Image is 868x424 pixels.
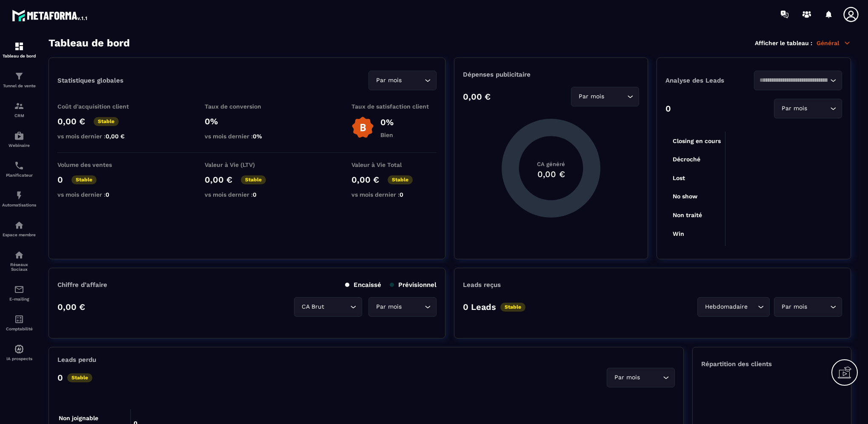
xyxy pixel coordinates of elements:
[351,161,437,168] p: Valeur à Vie Total
[2,297,36,301] p: E-mailing
[571,87,639,106] div: Search for option
[12,8,89,23] img: logo
[57,103,143,110] p: Coût d'acquisition client
[14,131,24,141] img: automations
[2,154,36,184] a: schedulerschedulerPlanificateur
[2,356,36,361] p: IA prospects
[57,133,143,140] p: vs mois dernier :
[351,103,437,110] p: Taux de satisfaction client
[351,191,437,198] p: vs mois dernier :
[607,368,675,387] div: Search for option
[2,83,36,88] p: Tunnel de vente
[57,191,143,198] p: vs mois dernier :
[390,281,437,289] p: Prévisionnel
[2,214,36,244] a: automationsautomationsEspace membre
[673,138,721,145] tspan: Closing en cours
[665,77,754,84] p: Analyse des Leads
[749,302,756,312] input: Search for option
[351,175,379,185] p: 0,00 €
[754,71,842,90] div: Search for option
[71,175,97,184] p: Stable
[368,297,437,317] div: Search for option
[57,77,123,84] p: Statistiques globales
[817,39,851,47] p: Général
[14,284,24,295] img: email
[2,113,36,118] p: CRM
[253,133,262,140] span: 0%
[294,297,362,317] div: Search for option
[368,71,437,90] div: Search for option
[351,116,374,139] img: b-badge-o.b3b20ee6.svg
[463,92,491,102] p: 0,00 €
[779,302,809,312] span: Par mois
[2,278,36,308] a: emailemailE-mailing
[14,314,24,324] img: accountant
[205,133,290,140] p: vs mois dernier :
[57,116,85,126] p: 0,00 €
[2,143,36,148] p: Webinaire
[2,95,36,124] a: formationformationCRM
[106,191,109,198] span: 0
[14,190,24,201] img: automations
[14,220,24,230] img: automations
[345,281,381,289] p: Encaissé
[57,175,63,185] p: 0
[2,232,36,237] p: Espace membre
[642,373,661,382] input: Search for option
[2,184,36,214] a: automationsautomationsAutomatisations
[403,76,423,85] input: Search for option
[577,92,606,101] span: Par mois
[205,116,290,126] p: 0%
[14,41,24,52] img: formation
[809,104,828,113] input: Search for option
[612,373,642,382] span: Par mois
[14,344,24,354] img: automations
[57,302,85,312] p: 0,00 €
[14,101,24,111] img: formation
[697,297,770,317] div: Search for option
[703,302,749,312] span: Hebdomadaire
[2,327,36,331] p: Comptabilité
[774,99,842,118] div: Search for option
[388,175,413,184] p: Stable
[665,103,671,114] p: 0
[500,303,525,312] p: Stable
[779,104,809,113] span: Par mois
[2,308,36,338] a: accountantaccountantComptabilité
[463,302,496,312] p: 0 Leads
[300,302,326,312] span: CA Brut
[673,212,702,218] tspan: Non traité
[326,302,348,312] input: Search for option
[380,132,394,138] p: Bien
[2,124,36,154] a: automationsautomationsWebinaire
[2,203,36,207] p: Automatisations
[205,191,290,198] p: vs mois dernier :
[57,281,107,289] p: Chiffre d’affaire
[49,37,130,49] h3: Tableau de bord
[673,193,698,200] tspan: No show
[606,92,625,101] input: Search for option
[2,54,36,58] p: Tableau de bord
[2,173,36,178] p: Planificateur
[380,117,394,127] p: 0%
[205,175,232,185] p: 0,00 €
[403,302,423,312] input: Search for option
[374,76,403,85] span: Par mois
[673,175,685,181] tspan: Lost
[59,415,98,422] tspan: Non joignable
[2,65,36,95] a: formationformationTunnel de vente
[205,161,290,168] p: Valeur à Vie (LTV)
[14,250,24,260] img: social-network
[57,372,63,383] p: 0
[2,262,36,272] p: Réseaux Sociaux
[205,103,290,110] p: Taux de conversion
[400,191,403,198] span: 0
[253,191,257,198] span: 0
[57,356,96,364] p: Leads perdu
[463,71,639,78] p: Dépenses publicitaire
[14,71,24,81] img: formation
[2,35,36,65] a: formationformationTableau de bord
[673,230,684,237] tspan: Win
[809,302,828,312] input: Search for option
[755,40,812,46] p: Afficher le tableau :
